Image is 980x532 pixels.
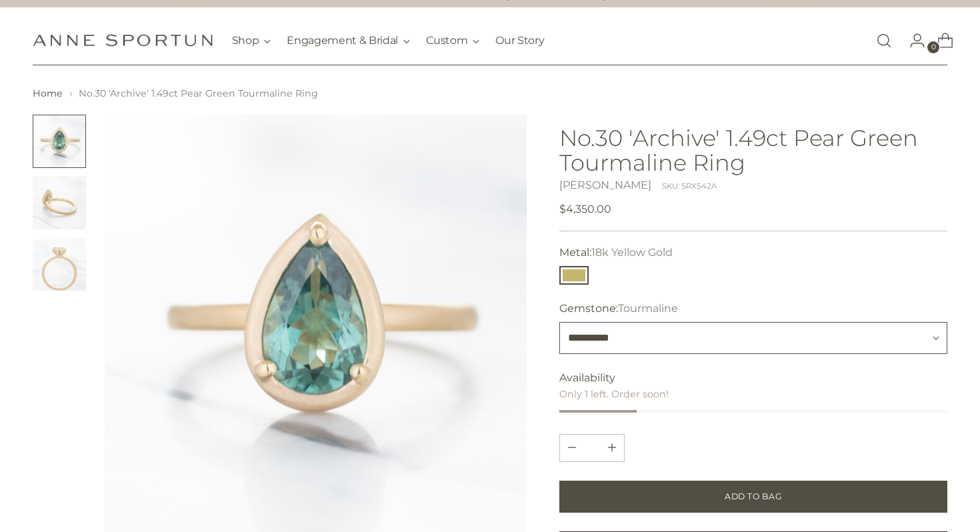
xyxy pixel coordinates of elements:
[33,115,86,168] button: Change image to image 1
[559,388,669,400] span: Only 1 left. Order soon!
[618,302,678,315] span: Tourmaline
[559,266,589,285] button: 18k Yellow Gold
[559,370,615,386] span: Availability
[232,26,271,55] button: Shop
[559,125,948,175] h1: No.30 'Archive' 1.49ct Pear Green Tourmaline Ring
[33,237,86,291] button: Change image to image 3
[33,176,86,229] button: Change image to image 2
[495,26,544,55] a: Our Story
[591,246,673,259] span: 18k Yellow Gold
[899,27,925,54] a: Go to the account page
[559,201,611,217] span: $4,350.00
[600,435,624,461] button: Subtract product quantity
[576,435,608,461] input: Product quantity
[559,179,651,191] a: [PERSON_NAME]
[927,27,953,54] a: Open cart modal
[287,26,410,55] button: Engagement & Bridal
[871,27,897,54] a: Open search modal
[33,87,63,99] a: Home
[33,87,948,101] nav: breadcrumbs
[662,181,717,192] div: SKU: SRX542A
[559,245,673,261] label: Metal:
[426,26,479,55] button: Custom
[560,435,584,461] button: Add product quantity
[33,34,213,47] a: Anne Sportun Fine Jewellery
[79,87,318,99] span: No.30 'Archive' 1.49ct Pear Green Tourmaline Ring
[927,41,939,53] span: 0
[559,301,678,317] label: Gemstone:
[559,481,948,513] button: Add to Bag
[725,491,782,503] span: Add to Bag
